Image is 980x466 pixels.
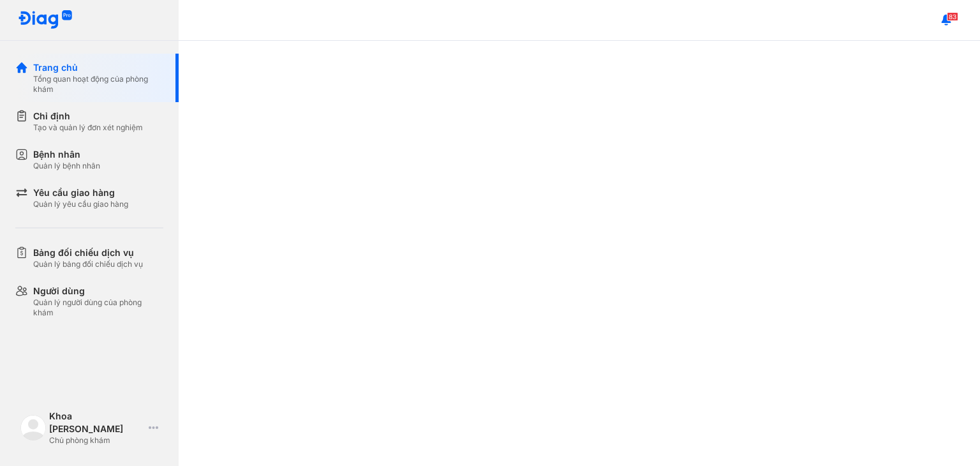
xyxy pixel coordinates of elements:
img: logo [20,415,46,440]
div: Bảng đối chiếu dịch vụ [33,246,143,259]
div: Người dùng [33,285,163,297]
div: Yêu cầu giao hàng [33,186,128,199]
div: Chỉ định [33,110,143,123]
div: Quản lý người dùng của phòng khám [33,297,163,318]
div: Quản lý bệnh nhân [33,161,100,171]
div: Quản lý yêu cầu giao hàng [33,199,128,209]
img: logo [18,10,73,30]
span: 83 [947,12,958,21]
div: Chủ phòng khám [49,435,144,446]
div: Tạo và quản lý đơn xét nghiệm [33,123,143,133]
div: Khoa [PERSON_NAME] [49,410,144,435]
div: Quản lý bảng đối chiếu dịch vụ [33,259,143,269]
div: Bệnh nhân [33,148,100,161]
div: Trang chủ [33,61,163,74]
div: Tổng quan hoạt động của phòng khám [33,74,163,94]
